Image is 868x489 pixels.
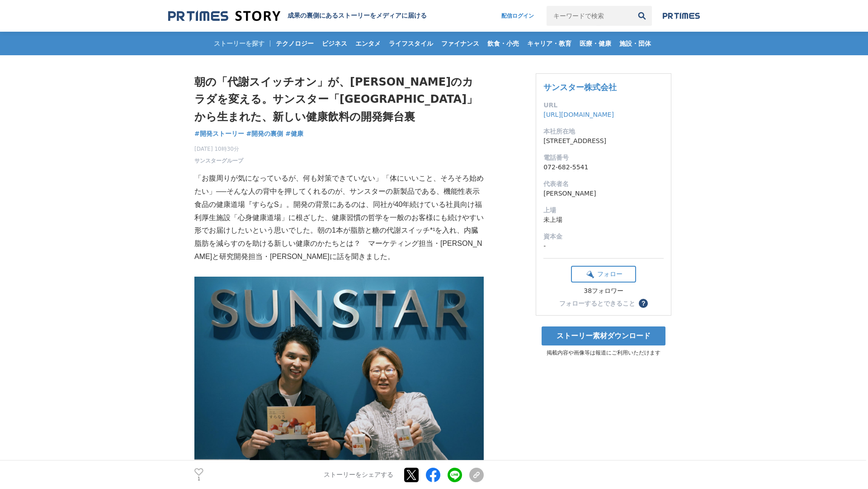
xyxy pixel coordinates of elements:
[543,215,664,225] dd: 未上場
[616,39,655,48] span: 施設・団体
[438,39,483,48] span: ファイナンス
[484,39,523,48] span: 飲食・小売
[543,232,664,241] dt: 資本金
[524,32,575,55] a: キャリア・教育
[571,266,636,283] button: フォロー
[543,111,614,118] a: [URL][DOMAIN_NAME]
[639,299,648,308] button: ？
[542,326,665,345] a: ストーリー素材ダウンロード
[536,349,671,357] p: 掲載内容や画像等は報道にご利用いただけます
[285,129,303,138] span: #健康
[194,172,484,264] p: 「お腹周りが気になっているが、何も対策できていない」「体にいいこと、そろそろ始めたい」──そんな人の背中を押してくれるのが、サンスターの新製品である、機能性表示食品の健康道場『すらなS』。開発の...
[571,287,636,295] div: 38フォロワー
[543,136,664,146] dd: [STREET_ADDRESS]
[438,32,483,55] a: ファイナンス
[640,300,646,307] span: ？
[543,153,664,163] dt: 電話番号
[194,73,484,125] h1: 朝の「代謝スイッチオン」が、[PERSON_NAME]のカラダを変える。サンスター「[GEOGRAPHIC_DATA]」から生まれた、新しい健康飲料の開発舞台裏
[272,39,317,48] span: テクノロジー
[285,129,303,139] a: #健康
[352,32,384,55] a: エンタメ
[194,145,243,153] span: [DATE] 10時30分
[543,82,617,92] a: サンスター株式会社
[484,32,523,55] a: 飲食・小売
[492,6,543,26] a: 配信ログイン
[246,129,283,138] span: #開発の裏側
[663,12,700,19] img: prtimes
[352,39,384,48] span: エンタメ
[194,129,244,138] span: #開発ストーリー
[318,32,351,55] a: ビジネス
[576,39,615,48] span: 医療・健康
[272,32,317,55] a: テクノロジー
[288,12,427,20] h2: 成果の裏側にあるストーリーをメディアに届ける
[543,163,664,172] dd: 072-682-5541
[318,39,351,48] span: ビジネス
[385,39,437,48] span: ライフスタイル
[632,6,652,26] button: 検索
[616,32,655,55] a: 施設・団体
[559,300,635,307] div: フォローするとできること
[246,129,283,139] a: #開発の裏側
[194,129,244,139] a: #開発ストーリー
[543,101,664,110] dt: URL
[194,157,243,165] a: サンスターグループ
[543,189,664,198] dd: [PERSON_NAME]
[194,477,203,481] p: 1
[168,10,427,22] a: 成果の裏側にあるストーリーをメディアに届ける 成果の裏側にあるストーリーをメディアに届ける
[324,471,393,479] p: ストーリーをシェアする
[576,32,615,55] a: 医療・健康
[385,32,437,55] a: ライフスタイル
[543,179,664,189] dt: 代表者名
[194,277,484,470] img: thumbnail_819662a0-a893-11f0-9ca5-471123679b5e.jpg
[168,10,280,22] img: 成果の裏側にあるストーリーをメディアに届ける
[524,39,575,48] span: キャリア・教育
[543,127,664,136] dt: 本社所在地
[543,241,664,251] dd: -
[543,206,664,215] dt: 上場
[547,6,632,26] input: キーワードで検索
